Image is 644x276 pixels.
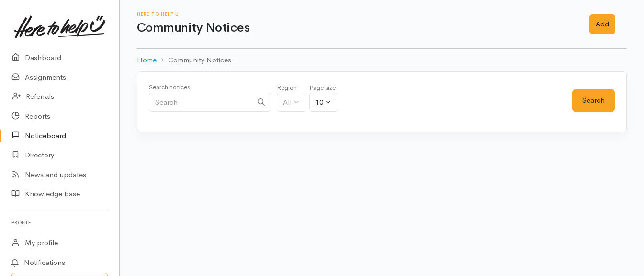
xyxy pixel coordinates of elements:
[137,55,157,66] a: Home
[283,97,292,108] div: All
[137,21,578,35] h1: Community Notices
[589,14,615,34] a: Add
[316,97,323,108] div: 10
[137,49,627,72] nav: breadcrumb
[149,83,190,91] small: Search notices
[11,216,108,229] h6: Profile
[277,83,306,93] div: Region
[309,93,338,112] button: 10
[572,89,615,112] button: Search
[149,93,252,112] input: Search
[309,83,338,93] div: Page size
[157,55,231,66] li: Community Notices
[277,93,306,112] button: All
[137,12,578,17] h6: Here to help u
